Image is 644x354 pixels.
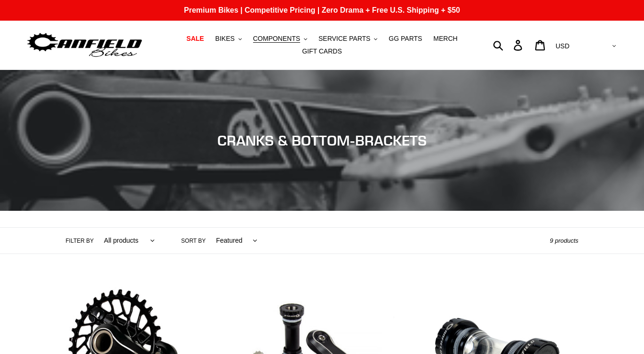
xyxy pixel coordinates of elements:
[429,32,462,45] a: MERCH
[253,35,300,43] span: COMPONENTS
[318,35,370,43] span: SERVICE PARTS
[389,35,422,43] span: GG PARTS
[433,35,457,43] span: MERCH
[217,132,427,149] span: CRANKS & BOTTOM-BRACKETS
[384,32,427,45] a: GG PARTS
[26,31,143,60] img: Canfield Bikes
[314,32,382,45] button: SERVICE PARTS
[248,32,312,45] button: COMPONENTS
[182,32,208,45] a: SALE
[186,35,204,43] span: SALE
[181,237,206,245] label: Sort by
[297,45,347,58] a: GIFT CARDS
[302,47,342,55] span: GIFT CARDS
[550,237,579,244] span: 9 products
[66,237,94,245] label: Filter by
[215,35,235,43] span: BIKES
[211,32,246,45] button: BIKES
